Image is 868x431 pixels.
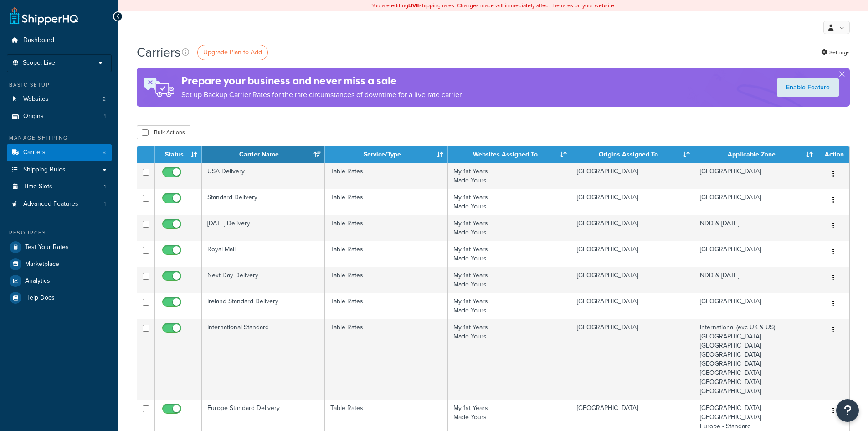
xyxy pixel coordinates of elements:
td: Table Rates [325,267,448,293]
a: Shipping Rules [7,161,112,178]
h1: Carriers [137,43,180,61]
a: Carriers 8 [7,144,112,161]
a: Origins 1 [7,108,112,125]
td: My 1st Years Made Yours [448,319,571,400]
td: My 1st Years Made Yours [448,241,571,267]
td: Table Rates [325,241,448,267]
div: Basic Setup [7,81,112,89]
td: USA Delivery [202,163,325,189]
div: Resources [7,229,112,237]
a: Enable Feature [777,78,839,97]
img: ad-rules-rateshop-fe6ec290ccb7230408bd80ed9643f0289d75e0ffd9eb532fc0e269fcd187b520.png [137,68,181,107]
td: [GEOGRAPHIC_DATA] [571,319,694,400]
td: [GEOGRAPHIC_DATA] [571,267,694,293]
div: Manage Shipping [7,134,112,142]
th: Origins Assigned To: activate to sort column ascending [571,146,694,163]
td: [GEOGRAPHIC_DATA] [571,241,694,267]
th: Service/Type: activate to sort column ascending [325,146,448,163]
a: Advanced Features 1 [7,196,112,213]
button: Open Resource Center [836,399,859,422]
td: Standard Delivery [202,189,325,215]
td: Table Rates [325,215,448,241]
span: Test Your Rates [25,244,69,251]
td: Table Rates [325,293,448,319]
th: Websites Assigned To: activate to sort column ascending [448,146,571,163]
th: Status: activate to sort column ascending [155,146,202,163]
span: Time Slots [23,183,52,191]
a: Dashboard [7,32,112,49]
td: Table Rates [325,189,448,215]
a: Websites 2 [7,91,112,108]
td: My 1st Years Made Yours [448,163,571,189]
th: Action [817,146,849,163]
span: 1 [104,200,106,208]
span: 1 [104,183,106,191]
td: [GEOGRAPHIC_DATA] [571,215,694,241]
td: [GEOGRAPHIC_DATA] [694,241,817,267]
td: NDD & [DATE] [694,267,817,293]
span: Advanced Features [23,200,78,208]
td: My 1st Years Made Yours [448,293,571,319]
p: Set up Backup Carrier Rates for the rare circumstances of downtime for a live rate carrier. [181,88,463,101]
td: Ireland Standard Delivery [202,293,325,319]
span: 2 [103,95,106,103]
span: Dashboard [23,36,54,44]
span: Analytics [25,277,50,285]
td: [GEOGRAPHIC_DATA] [571,293,694,319]
td: My 1st Years Made Yours [448,189,571,215]
td: International Standard [202,319,325,400]
b: LIVE [408,1,419,10]
td: Royal Mail [202,241,325,267]
a: Marketplace [7,256,112,272]
button: Bulk Actions [137,125,190,139]
a: Analytics [7,273,112,289]
span: Upgrade Plan to Add [203,47,262,57]
td: My 1st Years Made Yours [448,215,571,241]
span: 8 [103,149,106,156]
a: Test Your Rates [7,239,112,255]
span: Marketplace [25,260,59,268]
td: [GEOGRAPHIC_DATA] [571,189,694,215]
td: International (exc UK & US) [GEOGRAPHIC_DATA] [GEOGRAPHIC_DATA] [GEOGRAPHIC_DATA] [GEOGRAPHIC_DAT... [694,319,817,400]
th: Applicable Zone: activate to sort column ascending [694,146,817,163]
span: Scope: Live [23,59,55,67]
td: NDD & [DATE] [694,215,817,241]
td: Table Rates [325,319,448,400]
a: Help Docs [7,290,112,306]
span: 1 [104,113,106,120]
td: [GEOGRAPHIC_DATA] [694,293,817,319]
li: Origins [7,108,112,125]
td: My 1st Years Made Yours [448,267,571,293]
span: Origins [23,113,44,120]
a: Upgrade Plan to Add [197,45,268,60]
a: Settings [821,46,850,59]
h4: Prepare your business and never miss a sale [181,73,463,88]
a: ShipperHQ Home [10,7,78,25]
li: Time Slots [7,178,112,195]
td: [GEOGRAPHIC_DATA] [571,163,694,189]
li: Advanced Features [7,196,112,213]
li: Carriers [7,144,112,161]
span: Help Docs [25,294,55,302]
td: [GEOGRAPHIC_DATA] [694,163,817,189]
span: Websites [23,95,49,103]
span: Shipping Rules [23,166,66,174]
li: Websites [7,91,112,108]
td: [GEOGRAPHIC_DATA] [694,189,817,215]
th: Carrier Name: activate to sort column ascending [202,146,325,163]
td: Next Day Delivery [202,267,325,293]
td: Table Rates [325,163,448,189]
span: Carriers [23,149,46,156]
td: [DATE] Delivery [202,215,325,241]
a: Time Slots 1 [7,178,112,195]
